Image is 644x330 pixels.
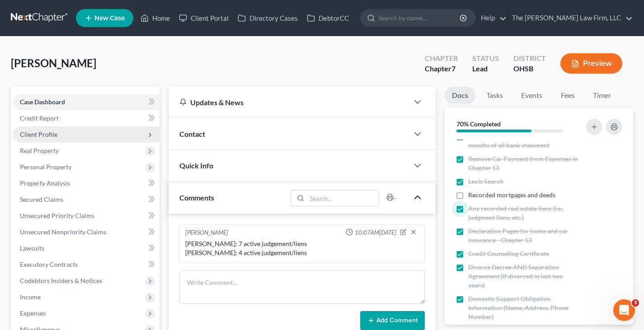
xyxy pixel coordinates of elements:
[233,10,302,26] a: Directory Cases
[20,309,46,317] span: Expenses
[13,110,160,126] a: Credit Report
[514,87,550,104] a: Events
[468,191,555,200] span: Recorded mortgages and deeds
[479,87,510,104] a: Tasks
[20,212,94,219] span: Unsecured Priority Claims
[20,114,59,122] span: Credit Report
[20,147,59,154] span: Real Property
[13,256,160,273] a: Executory Contracts
[174,10,233,26] a: Client Portal
[468,177,503,186] span: Lexis Search
[468,294,578,321] span: Domestic Support Obligation Information (Name, Address, Phone Number)
[20,195,63,203] span: Secured Claims
[13,240,160,256] a: Lawsuits
[13,191,160,208] a: Secured Claims
[179,193,214,202] span: Comments
[632,299,639,307] span: 3
[468,227,578,245] span: Declaration Pages for home and car insurance - Chapter 13
[553,87,582,104] a: Fees
[179,161,213,170] span: Quick Info
[94,15,125,22] span: New Case
[179,130,205,138] span: Contact
[13,94,160,110] a: Case Dashboard
[179,98,398,107] div: Updates & News
[472,53,499,64] div: Status
[468,204,578,222] span: Any recorded real estate liens (i.e., judgment liens, etc.)
[185,239,419,257] div: [PERSON_NAME]: 7 active judgement/liens [PERSON_NAME]: 4 active judgement/liens
[476,10,507,26] a: Help
[513,53,546,64] div: District
[136,10,174,26] a: Home
[20,260,78,268] span: Executory Contracts
[11,56,96,70] span: [PERSON_NAME]
[20,130,57,138] span: Client Profile
[20,179,70,187] span: Property Analysis
[456,120,501,128] strong: 70% Completed
[378,9,461,26] input: Search by name...
[451,64,456,73] span: 7
[307,191,379,206] input: Search...
[13,175,160,191] a: Property Analysis
[13,224,160,240] a: Unsecured Nonpriority Claims
[360,311,425,330] button: Add Comment
[20,98,65,106] span: Case Dashboard
[13,208,160,224] a: Unsecured Priority Claims
[302,10,353,26] a: DebtorCC
[355,228,396,237] span: 10:07AM[DATE]
[468,154,578,172] span: Remove Car Payment from Expenses in Chapter 13
[508,10,633,26] a: The [PERSON_NAME] Law Firm, LLC
[20,244,44,252] span: Lawsuits
[20,293,41,301] span: Income
[20,228,106,236] span: Unsecured Nonpriority Claims
[472,64,499,74] div: Lead
[468,263,578,290] span: Divorce Decree AND Separation Agreement (if divorced in last two years)
[468,249,549,258] span: Credit Counseling Certificate
[560,53,622,74] button: Preview
[468,132,578,150] span: Chapter 13 - Business Owners - Need 6 months of all bank statement
[445,87,475,104] a: Docs
[185,228,228,237] div: [PERSON_NAME]
[20,163,71,171] span: Personal Property
[20,277,102,284] span: Codebtors Insiders & Notices
[425,53,458,64] div: Chapter
[613,299,635,321] iframe: Intercom live chat
[513,64,546,74] div: OHSB
[425,64,458,74] div: Chapter
[586,87,618,104] a: Timer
